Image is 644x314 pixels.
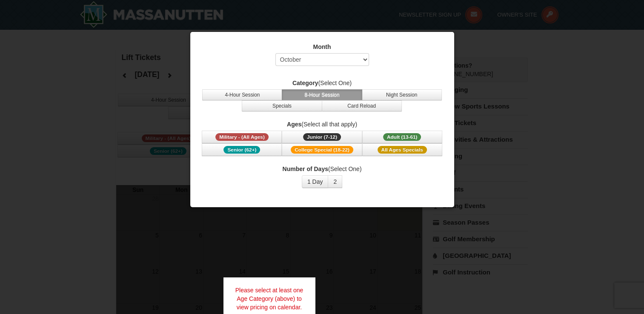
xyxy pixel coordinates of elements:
[201,79,444,87] label: (Select One)
[202,89,282,100] button: 4-Hour Session
[202,143,282,156] button: Senior (62+)
[287,121,301,128] strong: Ages
[202,131,282,143] button: Military - (All Ages)
[303,133,341,141] span: Junior (7-12)
[282,143,362,156] button: College Special (18-22)
[223,146,260,154] span: Senior (62+)
[313,43,331,50] strong: Month
[362,131,442,143] button: Adult (13-61)
[328,175,342,188] button: 2
[383,133,421,141] span: Adult (13-61)
[201,120,444,128] label: (Select all that apply)
[201,165,444,173] label: (Select One)
[215,133,269,141] span: Military - (All Ages)
[322,100,402,111] button: Card Reload
[362,143,442,156] button: All Ages Specials
[282,131,362,143] button: Junior (7-12)
[283,166,328,172] strong: Number of Days
[378,146,427,154] span: All Ages Specials
[302,175,329,188] button: 1 Day
[362,89,442,100] button: Night Session
[242,100,322,111] button: Specials
[292,80,318,86] strong: Category
[282,89,362,100] button: 8-Hour Session
[291,146,353,154] span: College Special (18-22)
